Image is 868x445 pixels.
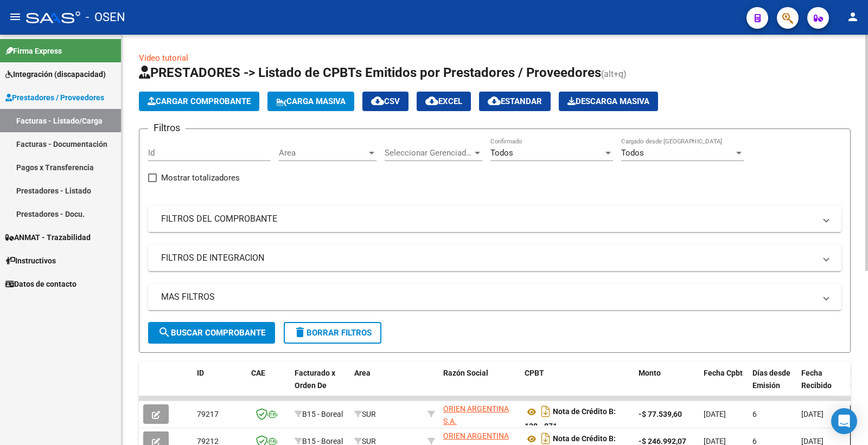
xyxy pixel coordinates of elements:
[354,410,376,418] span: SUR
[5,231,91,243] span: ANMAT - Trazabilidad
[267,92,354,111] button: Carga Masiva
[5,255,56,267] span: Instructivos
[621,148,644,158] span: Todos
[5,68,106,80] span: Integración (discapacidad)
[284,322,381,344] button: Borrar Filtros
[5,45,62,57] span: Firma Express
[479,92,551,111] button: Estandar
[488,96,542,106] span: Estandar
[525,369,544,377] span: CPBT
[197,369,204,377] span: ID
[148,206,841,232] mat-expansion-panel-header: FILTROS DEL COMPROBANTE
[354,369,371,377] span: Area
[158,326,171,339] mat-icon: search
[362,92,409,111] button: CSV
[752,410,757,418] span: 6
[439,362,520,409] datatable-header-cell: Razón Social
[158,328,265,338] span: Buscar Comprobante
[801,369,832,390] span: Fecha Recibido
[276,96,346,106] span: Carga Masiva
[293,328,372,338] span: Borrar Filtros
[148,245,841,271] mat-expansion-panel-header: FILTROS DE INTEGRACION
[9,10,22,23] mat-icon: menu
[197,410,219,418] span: 79217
[247,362,290,409] datatable-header-cell: CAE
[290,362,350,409] datatable-header-cell: Facturado x Orden De
[443,404,509,425] span: ORIEN ARGENTINA S.A.
[639,369,661,377] span: Monto
[295,369,335,390] span: Facturado x Orden De
[371,96,400,106] span: CSV
[350,362,423,409] datatable-header-cell: Area
[425,96,462,106] span: EXCEL
[748,362,797,409] datatable-header-cell: Días desde Emisión
[567,96,649,106] span: Descarga Masiva
[443,403,516,425] div: 30711534616
[302,410,343,418] span: B15 - Boreal
[846,10,859,23] mat-icon: person
[139,65,601,80] span: PRESTADORES -> Listado de CPBTs Emitidos por Prestadores / Proveedores
[148,120,186,136] h3: Filtros
[831,408,857,434] div: Open Intercom Messenger
[385,148,473,158] span: Seleccionar Gerenciador
[251,369,265,377] span: CAE
[601,69,627,79] span: (alt+q)
[539,403,553,420] i: Descargar documento
[148,96,251,106] span: Cargar Comprobante
[5,278,76,290] span: Datos de contacto
[634,362,699,409] datatable-header-cell: Monto
[559,92,658,111] button: Descarga Masiva
[148,322,275,344] button: Buscar Comprobante
[293,326,307,339] mat-icon: delete
[148,284,841,310] mat-expansion-panel-header: MAS FILTROS
[520,362,634,409] datatable-header-cell: CPBT
[525,408,616,431] strong: Nota de Crédito B: 138 - 871
[279,148,367,158] span: Area
[704,410,726,418] span: [DATE]
[704,369,743,377] span: Fecha Cpbt
[559,92,658,111] app-download-masive: Descarga masiva de comprobantes (adjuntos)
[797,362,846,409] datatable-header-cell: Fecha Recibido
[161,291,815,303] mat-panel-title: MAS FILTROS
[443,369,488,377] span: Razón Social
[801,410,824,418] span: [DATE]
[193,362,247,409] datatable-header-cell: ID
[488,94,501,107] mat-icon: cloud_download
[139,53,188,63] a: Video tutorial
[639,410,682,418] strong: -$ 77.539,60
[752,369,790,390] span: Días desde Emisión
[161,171,240,184] span: Mostrar totalizadores
[417,92,471,111] button: EXCEL
[161,213,815,225] mat-panel-title: FILTROS DEL COMPROBANTE
[699,362,748,409] datatable-header-cell: Fecha Cpbt
[139,92,259,111] button: Cargar Comprobante
[5,92,104,104] span: Prestadores / Proveedores
[86,5,125,29] span: - OSEN
[490,148,513,158] span: Todos
[425,94,438,107] mat-icon: cloud_download
[371,94,384,107] mat-icon: cloud_download
[161,252,815,264] mat-panel-title: FILTROS DE INTEGRACION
